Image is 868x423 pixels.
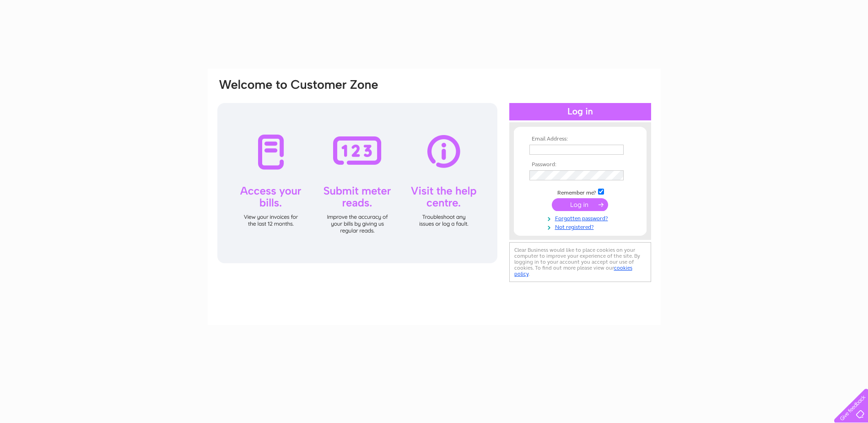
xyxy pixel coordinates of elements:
[527,162,633,168] th: Password:
[527,136,633,142] th: Email Address:
[552,198,608,211] input: Submit
[529,222,633,231] a: Not registered?
[509,242,651,282] div: Clear Business would like to place cookies on your computer to improve your experience of the sit...
[529,213,633,222] a: Forgotten password?
[527,187,633,196] td: Remember me?
[514,265,632,277] a: cookies policy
